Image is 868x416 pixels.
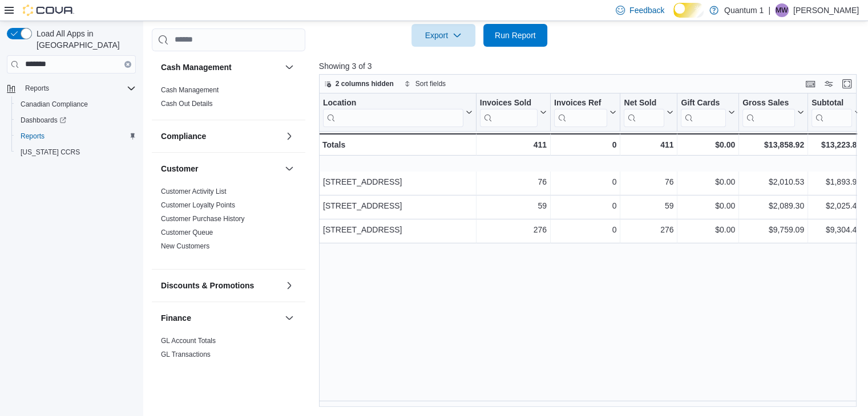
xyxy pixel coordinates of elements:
[483,24,547,47] button: Run Report
[16,145,136,159] span: Washington CCRS
[840,77,854,91] button: Enter fullscreen
[11,96,140,112] button: Canadian Compliance
[282,162,296,176] button: Customer
[415,79,446,88] span: Sort fields
[161,350,211,359] span: GL Transactions
[2,80,140,96] button: Reports
[399,77,450,91] button: Sort fields
[161,163,198,174] h3: Customer
[812,198,861,212] div: $2,025.47
[323,97,473,127] button: Location
[161,215,245,223] a: Customer Purchase History
[681,174,735,188] div: $0.00
[742,174,804,188] div: $2,010.53
[742,222,804,236] div: $9,759.09
[161,242,209,250] a: New Customers
[161,201,235,210] span: Customer Loyalty Points
[16,113,71,127] a: Dashboards
[161,62,280,73] button: Cash Management
[323,97,463,108] div: Location
[336,79,394,88] span: 2 columns hidden
[161,229,213,236] a: Customer Queue
[161,187,227,195] a: Customer Activity List
[161,337,216,345] a: GL Account Totals
[681,138,735,152] div: $0.00
[822,77,835,91] button: Display options
[152,185,305,269] div: Customer
[16,129,49,143] a: Reports
[16,113,136,127] span: Dashboards
[21,81,136,95] span: Reports
[161,228,213,237] span: Customer Queue
[742,97,795,127] div: Gross Sales
[322,138,473,152] div: Totals
[323,97,463,127] div: Location
[724,3,764,17] p: Quantum 1
[480,97,538,108] div: Invoices Sold
[161,130,206,142] h3: Compliance
[323,222,473,236] div: [STREET_ADDRESS]
[161,86,219,94] a: Cash Management
[282,129,296,143] button: Compliance
[554,97,607,108] div: Invoices Ref
[161,85,219,95] span: Cash Management
[480,138,547,152] div: 411
[161,99,213,108] span: Cash Out Details
[554,97,607,127] div: Invoices Ref
[793,3,859,17] p: [PERSON_NAME]
[624,174,673,188] div: 76
[681,222,735,236] div: $0.00
[624,97,664,127] div: Net Sold
[21,148,80,157] span: [US_STATE] CCRS
[480,97,547,127] button: Invoices Sold
[161,280,280,291] button: Discounts & Promotions
[624,97,673,127] button: Net Sold
[776,3,788,17] span: MW
[775,3,789,17] div: Michael Wuest
[21,81,54,95] button: Reports
[21,132,45,141] span: Reports
[16,97,136,111] span: Canadian Compliance
[161,350,211,358] a: GL Transactions
[161,242,209,251] span: New Customers
[624,138,673,152] div: 411
[681,198,735,212] div: $0.00
[161,336,216,345] span: GL Account Totals
[16,145,84,159] a: [US_STATE] CCRS
[812,97,861,127] button: Subtotal
[742,138,804,152] div: $13,858.92
[812,97,852,127] div: Subtotal
[152,334,305,370] div: Finance
[323,174,473,188] div: [STREET_ADDRESS]
[480,174,547,188] div: 76
[11,144,140,160] button: [US_STATE] CCRS
[161,312,191,324] h3: Finance
[812,222,861,236] div: $9,304.42
[681,97,735,127] button: Gift Cards
[624,198,673,212] div: 59
[624,97,664,108] div: Net Sold
[16,97,92,111] a: Canadian Compliance
[161,100,213,108] a: Cash Out Details
[681,97,726,108] div: Gift Cards
[161,312,280,324] button: Finance
[7,76,136,190] nav: Complex example
[411,24,475,47] button: Export
[11,112,140,128] a: Dashboards
[282,279,296,292] button: Discounts & Promotions
[480,222,547,236] div: 276
[32,28,136,51] span: Load All Apps in [GEOGRAPHIC_DATA]
[629,5,664,16] span: Feedback
[124,61,131,68] button: Clear input
[673,3,704,18] input: Dark Mode
[320,77,398,91] button: 2 columns hidden
[418,24,469,47] span: Export
[554,222,616,236] div: 0
[11,128,140,144] button: Reports
[554,97,616,127] button: Invoices Ref
[282,60,296,74] button: Cash Management
[323,198,473,212] div: [STREET_ADDRESS]
[25,84,49,93] span: Reports
[742,198,804,212] div: $2,089.30
[812,174,861,188] div: $1,893.92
